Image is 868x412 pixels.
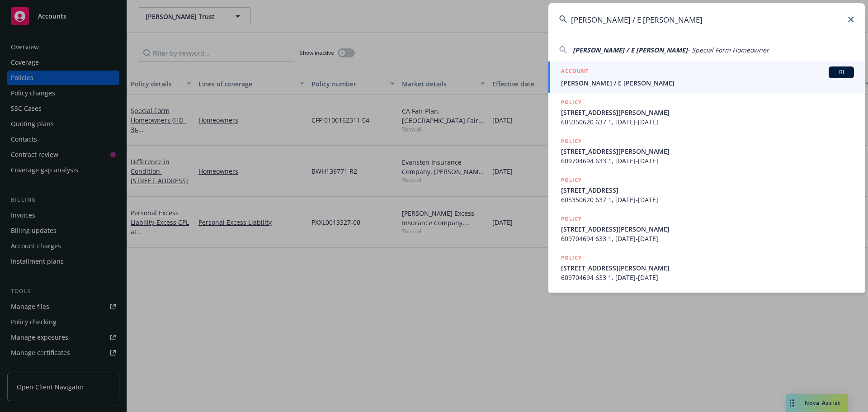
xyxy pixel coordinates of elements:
span: [STREET_ADDRESS] [561,185,854,195]
span: 605350620 637 1, [DATE]-[DATE] [561,117,854,127]
span: 605350620 637 1, [DATE]-[DATE] [561,195,854,204]
h5: POLICY [561,98,582,107]
span: [STREET_ADDRESS][PERSON_NAME] [561,263,854,273]
h5: POLICY [561,214,582,223]
a: POLICY[STREET_ADDRESS][PERSON_NAME]605350620 637 1, [DATE]-[DATE] [548,93,865,132]
span: 609704694 633 1, [DATE]-[DATE] [561,234,854,243]
h5: ACCOUNT [561,66,589,77]
a: POLICY[STREET_ADDRESS][PERSON_NAME]609704694 633 1, [DATE]-[DATE] [548,248,865,287]
a: POLICY[STREET_ADDRESS][PERSON_NAME]609704694 633 1, [DATE]-[DATE] [548,132,865,170]
a: ACCOUNTBI[PERSON_NAME] / E [PERSON_NAME] [548,62,865,93]
span: [STREET_ADDRESS][PERSON_NAME] [561,224,854,234]
a: POLICY[STREET_ADDRESS][PERSON_NAME]609704694 633 1, [DATE]-[DATE] [548,209,865,248]
span: 609704694 633 1, [DATE]-[DATE] [561,273,854,282]
span: [PERSON_NAME] / E [PERSON_NAME] [573,46,688,54]
span: [STREET_ADDRESS][PERSON_NAME] [561,108,854,117]
h5: POLICY [561,175,582,185]
span: BI [832,68,850,76]
span: - Special Form Homeowner [688,46,769,54]
input: Search... [548,3,865,36]
h5: POLICY [561,137,582,146]
span: 609704694 633 1, [DATE]-[DATE] [561,156,854,166]
span: [STREET_ADDRESS][PERSON_NAME] [561,147,854,156]
a: POLICY[STREET_ADDRESS]605350620 637 1, [DATE]-[DATE] [548,170,865,209]
span: [PERSON_NAME] / E [PERSON_NAME] [561,78,854,88]
h5: POLICY [561,253,582,262]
